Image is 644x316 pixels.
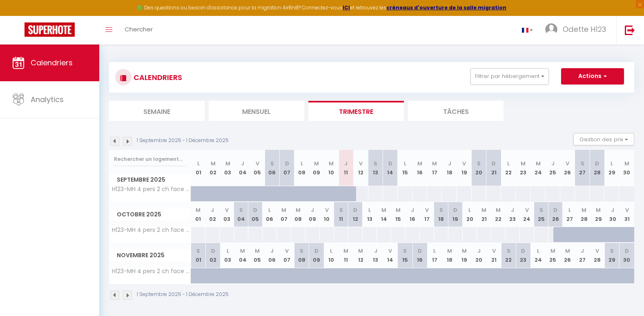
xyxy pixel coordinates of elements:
[211,206,214,214] abbr: J
[225,160,230,167] abbr: M
[595,160,599,167] abbr: D
[521,160,526,167] abbr: M
[388,247,392,255] abbr: V
[536,160,541,167] abbr: M
[391,202,406,227] th: 15
[248,202,263,227] th: 05
[619,150,634,186] th: 30
[265,243,279,268] th: 06
[253,206,257,214] abbr: D
[573,133,634,145] button: Gestion des prix
[411,206,414,214] abbr: J
[448,202,463,227] th: 19
[270,160,274,167] abbr: S
[525,206,529,214] abbr: V
[111,227,192,233] span: H123-MH 4 pers 2 ch face piscine camping 5* [GEOGRAPHIC_DATA]
[31,94,64,105] span: Analytics
[324,150,339,186] th: 10
[507,160,510,167] abbr: L
[250,243,265,268] th: 05
[348,202,363,227] th: 12
[206,243,221,268] th: 02
[604,150,619,186] th: 29
[425,206,429,214] abbr: V
[457,243,472,268] th: 19
[582,206,586,214] abbr: M
[625,247,629,255] abbr: D
[220,202,234,227] th: 03
[197,160,200,167] abbr: L
[314,247,319,255] abbr: D
[25,22,75,37] img: Super Booking
[472,150,486,186] th: 20
[344,160,348,167] abbr: J
[611,206,614,214] abbr: J
[427,150,442,186] th: 17
[506,202,520,227] th: 23
[191,243,206,268] th: 01
[241,160,244,167] abbr: J
[606,202,620,227] th: 30
[111,186,192,192] span: H123-MH 4 pers 2 ch face piscine camping 5* [GEOGRAPHIC_DATA]
[516,150,530,186] th: 23
[434,202,448,227] th: 18
[196,206,201,214] abbr: M
[368,243,383,268] th: 13
[563,24,606,34] span: Odette H123
[472,243,486,268] th: 20
[462,247,467,255] abbr: M
[125,25,153,33] span: Chercher
[439,206,443,214] abbr: S
[255,247,260,255] abbr: M
[507,247,510,255] abbr: S
[624,160,629,167] abbr: M
[296,206,301,214] abbr: M
[109,101,205,121] li: Semaine
[386,4,506,11] a: créneaux d'ouverture de la salle migration
[396,206,401,214] abbr: M
[403,247,407,255] abbr: S
[227,247,229,255] abbr: L
[221,243,235,268] th: 03
[235,150,250,186] th: 04
[398,150,412,186] th: 15
[565,247,570,255] abbr: M
[417,160,422,167] abbr: M
[442,150,457,186] th: 18
[486,243,501,268] th: 21
[575,150,590,186] th: 27
[539,206,543,214] abbr: S
[268,206,271,214] abbr: L
[420,202,434,227] th: 17
[256,160,259,167] abbr: V
[462,160,466,167] abbr: V
[481,206,486,214] abbr: M
[550,247,555,255] abbr: M
[353,243,368,268] th: 12
[191,202,205,227] th: 01
[109,209,191,220] span: Octobre 2025
[604,243,619,268] th: 29
[548,202,563,227] th: 26
[595,247,599,255] abbr: V
[377,202,391,227] th: 14
[374,160,377,167] abbr: S
[468,206,471,214] abbr: L
[320,202,334,227] th: 10
[610,247,614,255] abbr: S
[470,68,549,85] button: Filtrer par hébergement
[577,202,591,227] th: 28
[457,150,472,186] th: 19
[448,160,451,167] abbr: J
[427,243,442,268] th: 17
[530,243,545,268] th: 24
[280,243,294,268] th: 07
[418,247,422,255] abbr: D
[477,247,481,255] abbr: J
[353,206,357,214] abbr: D
[324,243,339,268] th: 10
[611,160,613,167] abbr: L
[221,150,235,186] th: 03
[311,206,314,214] abbr: J
[301,160,303,167] abbr: L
